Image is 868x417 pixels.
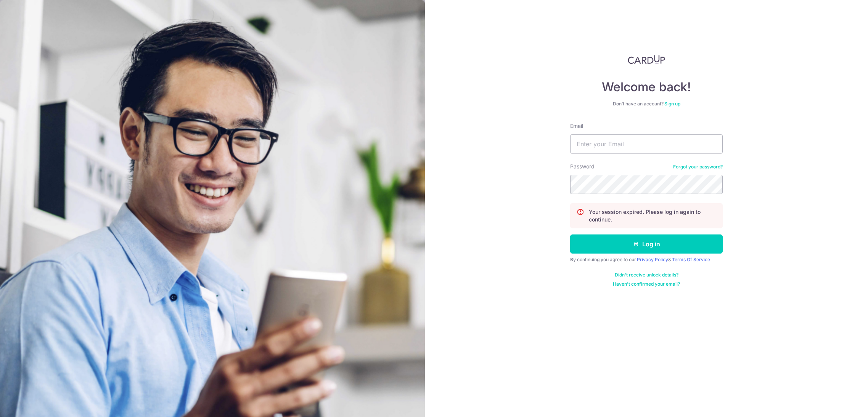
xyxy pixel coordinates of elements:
[570,101,723,107] div: Don’t have an account?
[615,272,678,278] a: Didn't receive unlock details?
[672,257,710,262] a: Terms Of Service
[570,134,723,154] input: Enter your Email
[664,101,680,107] a: Sign up
[570,257,723,263] div: By continuing you agree to our &
[628,55,665,64] img: CardUp Logo
[570,163,595,170] label: Password
[673,164,723,170] a: Forgot your password?
[589,208,716,223] p: Your session expired. Please log in again to continue.
[570,122,583,130] label: Email
[570,234,723,254] button: Log in
[570,79,723,95] h4: Welcome back!
[613,281,680,287] a: Haven't confirmed your email?
[637,257,668,262] a: Privacy Policy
